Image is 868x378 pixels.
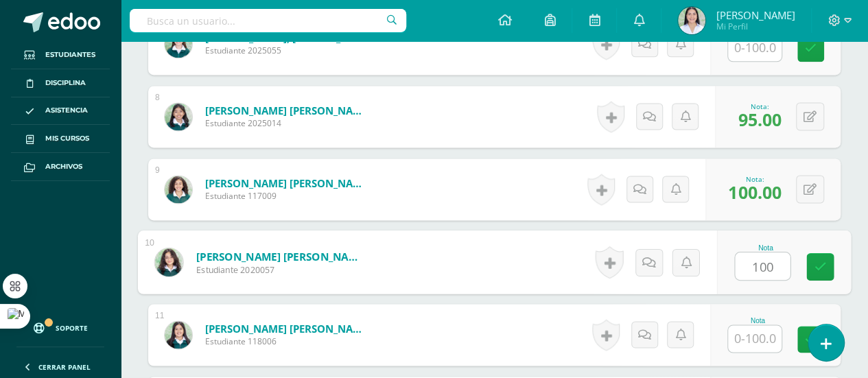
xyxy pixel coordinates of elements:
[11,41,110,69] a: Estudiantes
[205,322,370,335] a: [PERSON_NAME] [PERSON_NAME]
[735,252,790,280] input: 0-100.0
[38,362,91,372] span: Cerrar panel
[11,69,110,97] a: Disciplina
[165,30,192,58] img: d51361825d1785b741d892a0c4ee2498.png
[728,174,781,184] div: Nota:
[130,9,406,32] input: Busca un usuario...
[727,317,788,324] div: Nota
[165,103,192,130] img: 78a680e91b8c9b7b09c4295390f9bc6c.png
[154,248,183,276] img: ee0af48405dcc5ef9ebe5bf5de442c0f.png
[738,102,781,111] div: Nota:
[196,263,366,276] span: Estudiante 2020057
[728,325,782,352] input: 0-100.0
[738,108,781,131] span: 95.00
[728,34,782,61] input: 0-100.0
[45,133,89,144] span: Mis cursos
[45,105,88,116] span: Asistencia
[45,49,95,60] span: Estudiantes
[205,335,370,347] span: Estudiante 118006
[205,45,370,56] span: Estudiante 2025055
[205,117,370,129] span: Estudiante 2025014
[205,104,370,117] a: [PERSON_NAME] [PERSON_NAME]
[45,78,86,88] span: Disciplina
[716,21,795,32] span: Mi Perfil
[165,176,192,203] img: 3b9b2f19490134fff9565e4fa8f92dd3.png
[11,97,110,126] a: Asistencia
[196,249,366,263] a: [PERSON_NAME] [PERSON_NAME]
[678,7,705,34] img: 14536fa6949afcbee78f4ea450bb76df.png
[11,153,110,181] a: Archivos
[205,176,370,190] a: [PERSON_NAME] [PERSON_NAME]
[11,125,110,153] a: Mis cursos
[205,190,370,202] span: Estudiante 117009
[165,321,192,349] img: 313723ba0cb5d63c2f8969810d15bcf6.png
[734,244,797,251] div: Nota
[56,323,88,333] span: Soporte
[716,8,795,22] span: [PERSON_NAME]
[45,161,82,172] span: Archivos
[728,180,781,204] span: 100.00
[16,309,104,343] a: Soporte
